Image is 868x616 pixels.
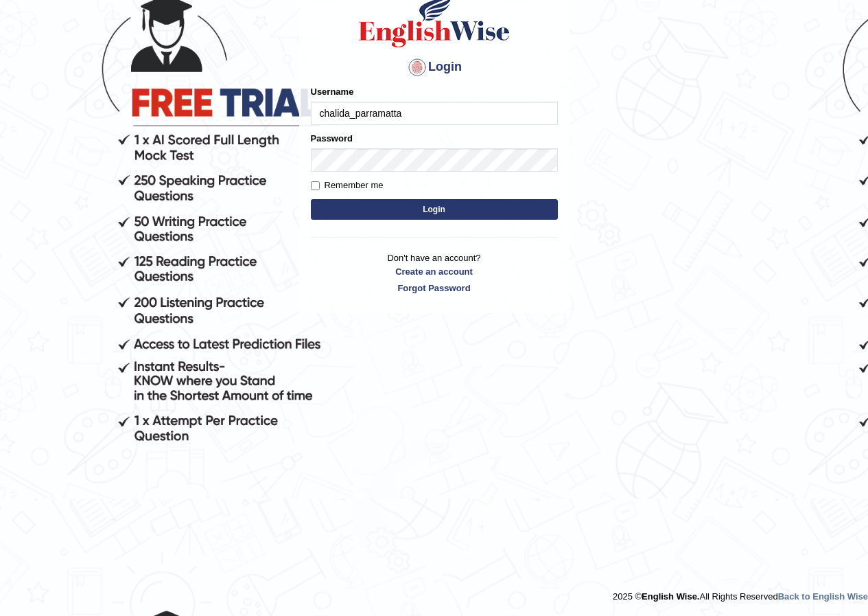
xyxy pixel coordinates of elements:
a: Create an account [311,265,558,278]
label: Password [311,132,353,145]
input: Remember me [311,181,320,190]
label: Username [311,85,354,98]
button: Login [311,199,558,220]
div: 2025 © All Rights Reserved [613,583,868,603]
p: Don't have an account? [311,251,558,294]
h4: Login [311,56,558,78]
label: Remember me [311,179,384,192]
strong: English Wise. [642,591,699,602]
a: Back to English Wise [778,591,868,602]
a: Forgot Password [311,282,558,295]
